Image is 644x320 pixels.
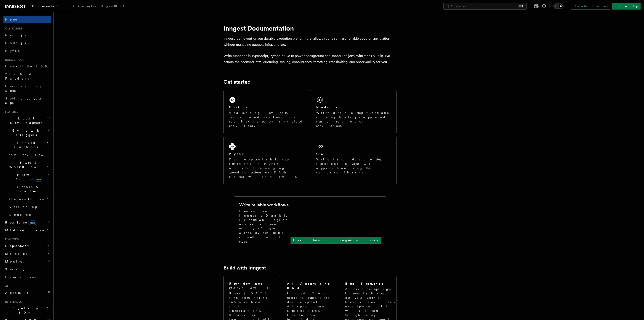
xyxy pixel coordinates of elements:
button: Monitor [3,258,51,265]
span: Documentation [32,4,68,8]
span: Examples [73,4,96,8]
a: Overview [8,151,51,159]
kbd: ⌘K [518,4,524,8]
span: Install the SDK [5,65,50,68]
span: Your first Functions [5,72,31,80]
button: Steps & Workflows [8,159,51,171]
a: Next.jsAdd queueing, events, crons, and step functions to your Next app on any cloud provider. [223,90,309,133]
span: Manage [3,251,28,256]
span: Steps & Workflows [8,160,48,169]
a: AgentKit [3,289,51,297]
p: Develop reliable step functions in Python without managing queueing systems or DAG based workflows. [229,157,304,179]
p: Write fast, durable step functions in your Go application using the standard library. [316,157,391,175]
h1: Inngest Documentation [223,24,397,32]
span: Cancellation [8,197,45,201]
span: Realtime [3,220,36,225]
a: Node.jsWrite durable step functions in any Node.js app and run on servers or serverless. [311,90,397,133]
span: Inngest tour [3,58,24,62]
span: Local Development [3,116,47,125]
a: Get started [223,79,251,85]
a: Learn how Inngest works [291,237,381,244]
h2: Next.js [229,105,247,109]
span: Versioning [9,205,38,209]
button: TypeScript SDK [3,304,51,317]
h2: Write reliable workflows [239,202,289,208]
span: Flow Control [8,173,48,181]
h2: Go [316,152,324,156]
p: Learn how Inngest works [293,238,378,242]
a: Python [3,47,51,55]
span: AgentKit [101,4,124,8]
a: Logging [8,211,51,219]
button: Errors & Retries [8,183,51,195]
a: GoWrite fast, durable step functions in your Go application using the standard library. [311,137,397,184]
a: Limitations [3,273,51,281]
span: Errors & Retries [8,185,47,193]
span: Inngest Functions [3,140,47,149]
span: new [35,177,42,182]
p: Learn how Inngest's Durable Execution Engine ensures that your workflow already run until complet... [239,209,291,244]
span: AI [3,284,8,288]
span: Node.js [5,41,26,45]
a: Sign Up [612,3,641,10]
h2: Node.js [316,105,338,109]
span: Overview [9,153,54,157]
a: Install the SDK [3,62,51,70]
span: AgentKit [5,291,28,294]
h2: Python [229,152,245,156]
span: new [29,220,36,225]
button: Flow Controlnew [8,171,51,183]
a: Next.js [3,31,51,39]
span: Events & Triggers [3,128,47,137]
button: Local Development [3,114,51,127]
span: Monitor [3,259,26,264]
span: Next.js [5,33,26,37]
button: Search...⌘K [443,3,527,10]
a: Documentation [29,1,70,12]
span: References [3,300,22,304]
span: Home [5,17,17,22]
span: Python [5,49,21,52]
p: Write functions in TypeScript, Python or Go to power background and scheduled jobs, with steps bu... [223,53,397,65]
a: Setting up your app [3,95,51,107]
span: Limitations [5,275,36,279]
button: Toggle dark mode [553,3,564,9]
span: Quick start [3,27,22,30]
a: Examples [70,1,99,12]
p: Inngest is an event-driven durable execution platform that allows you to run fast, reliable code ... [223,36,397,48]
span: Security [5,268,24,271]
p: Write durable step functions in any Node.js app and run on servers or serverless. [316,111,391,128]
div: Inngest Functions [3,151,51,219]
button: Cancellation [8,195,51,203]
span: Leveraging Steps [5,85,42,92]
a: Build with Inngest [223,265,266,271]
h2: User-defined Workflows [229,281,275,290]
button: Realtimenew [3,219,51,226]
a: Leveraging Steps [3,82,51,95]
span: Features [3,110,18,114]
a: Security [3,265,51,273]
span: Setting up your app [5,97,42,104]
a: Your first Functions [3,70,51,82]
span: Deployment [3,244,29,248]
span: Platform [3,238,19,241]
span: Logging [9,213,32,216]
button: Middleware [3,226,51,234]
a: Home [3,16,51,23]
a: Versioning [8,203,51,211]
button: Inngest Functions [3,139,51,151]
a: Contact sales [571,3,610,10]
a: AgentKit [99,1,127,12]
a: Node.js [3,39,51,47]
a: PythonDevelop reliable step functions in Python without managing queueing systems or DAG based wo... [223,137,309,184]
h2: AI Agents and RAG [287,281,333,290]
h2: Email sequence [345,281,384,286]
button: Events & Triggers [3,127,51,139]
p: Add queueing, events, crons, and step functions to your Next app on any cloud provider. [229,111,304,128]
button: Deployment [3,242,51,250]
span: TypeScript SDK [3,306,47,315]
span: Middleware [3,228,45,232]
button: Manage [3,250,51,258]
